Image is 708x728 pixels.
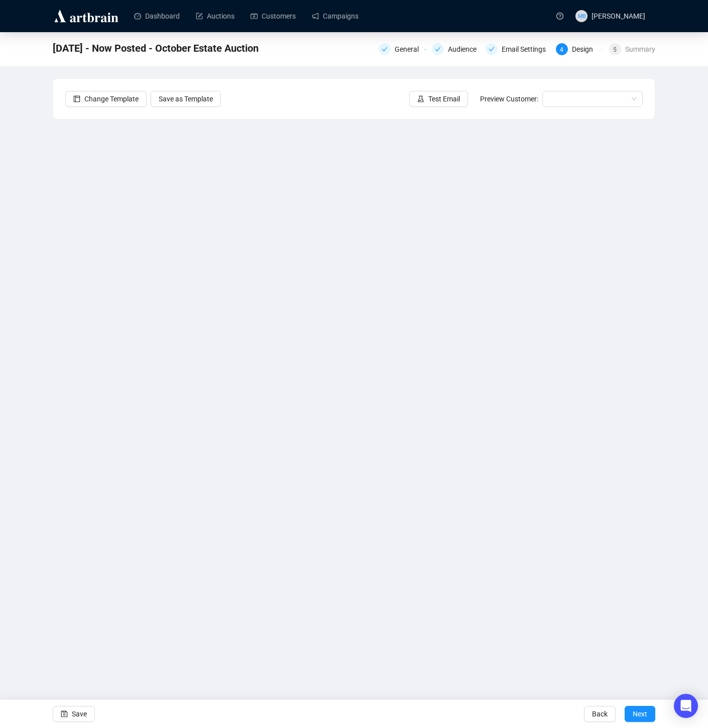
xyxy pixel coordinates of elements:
span: check [382,46,388,52]
span: MB [577,12,585,20]
div: 5Summary [609,43,655,55]
div: Design [572,43,599,55]
div: Email Settings [502,43,552,55]
span: 10/10/25 - Now Posted - October Estate Auction [53,40,259,56]
img: logo [53,8,120,24]
div: Audience [448,43,483,55]
button: Back [584,706,616,722]
button: Next [625,706,655,722]
span: check [435,46,441,52]
div: Email Settings [486,43,550,55]
span: question-circle [556,13,563,20]
a: Campaigns [312,3,359,29]
span: [PERSON_NAME] [592,12,645,20]
span: experiment [417,95,424,102]
div: Open Intercom Messenger [674,694,698,718]
a: Dashboard [134,3,180,29]
span: Save as Template [159,93,213,104]
div: 4Design [556,43,603,55]
span: Change Template [84,93,139,104]
div: Audience [432,43,479,55]
div: General [395,43,425,55]
button: Save as Template [151,91,221,107]
a: Auctions [196,3,234,29]
span: Preview Customer: [480,95,538,103]
span: save [61,710,68,717]
span: 4 [560,46,563,53]
button: Change Template [65,91,147,107]
span: Next [633,700,647,728]
span: Test Email [428,93,460,104]
span: layout [73,95,80,102]
button: Save [53,706,95,722]
button: Test Email [409,91,468,107]
a: Customers [251,3,296,29]
span: 5 [613,46,617,53]
span: check [489,46,495,52]
span: Back [592,700,608,728]
div: General [379,43,426,55]
span: Save [72,700,87,728]
div: Summary [625,43,655,55]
